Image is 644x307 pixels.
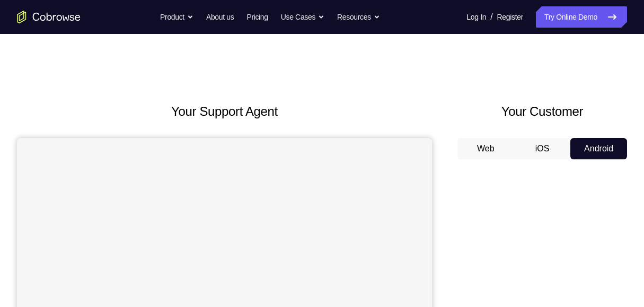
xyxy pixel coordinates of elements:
a: About us [206,6,234,28]
a: Register [497,6,523,28]
button: Android [570,138,627,159]
a: Go to the home page [17,11,81,23]
button: Product [160,6,193,28]
span: / [490,11,492,23]
button: Resources [337,6,380,28]
a: Pricing [246,6,268,28]
h2: Your Customer [457,102,627,121]
button: Use Cases [281,6,324,28]
button: Web [457,138,514,159]
h2: Your Support Agent [17,102,432,121]
a: Try Online Demo [536,6,627,28]
a: Log In [466,6,486,28]
button: iOS [514,138,571,159]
